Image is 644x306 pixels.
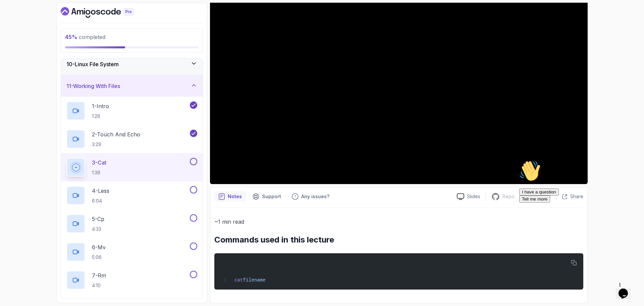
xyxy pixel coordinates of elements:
[92,141,140,148] p: 3:29
[61,7,149,18] a: Dashboard
[214,217,583,226] p: ~1 min read
[92,169,106,176] p: 1:39
[92,113,109,120] p: 1:26
[3,20,66,25] span: Hi! How can we help?
[66,101,197,120] button: 1-Intro1:26
[61,75,203,97] button: 11-Working With Files
[502,193,515,200] p: Repo
[3,3,123,45] div: 👋Hi! How can we help?I have a questionTell me more
[66,243,197,261] button: 6-Mv5:06
[92,282,106,289] p: 4:10
[214,234,583,245] h2: Commands used in this lecture
[92,226,104,232] p: 4:33
[92,271,106,279] p: 7 - Rm
[92,215,104,223] p: 5 - Cp
[467,193,480,200] p: Slides
[65,34,105,40] span: completed
[92,159,106,167] p: 3 - Cat
[92,187,109,195] p: 4 - Less
[3,38,34,45] button: Tell me more
[61,53,203,75] button: 10-Linux File System
[66,130,197,148] button: 2-Touch And Echo3:29
[66,186,197,205] button: 4-Less6:04
[451,193,486,200] a: Slides
[243,277,265,283] span: filename
[92,130,140,138] p: 2 - Touch And Echo
[92,254,106,261] p: 5:06
[92,243,106,251] p: 6 - Mv
[66,60,119,68] h3: 10 - Linux File System
[517,158,637,276] iframe: To enrich screen reader interactions, please activate Accessibility in Grammarly extension settings
[3,31,42,38] button: I have a question
[3,3,24,24] img: :wave:
[65,34,77,40] span: 45 %
[66,82,120,90] h3: 11 - Working With Files
[92,198,109,204] p: 6:04
[66,158,197,177] button: 3-Cat1:39
[616,279,637,299] iframe: To enrich screen reader interactions, please activate Accessibility in Grammarly extension settings
[92,102,109,110] p: 1 - Intro
[66,271,197,290] button: 7-Rm4:10
[66,214,197,233] button: 5-Cp4:33
[234,277,243,283] span: cat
